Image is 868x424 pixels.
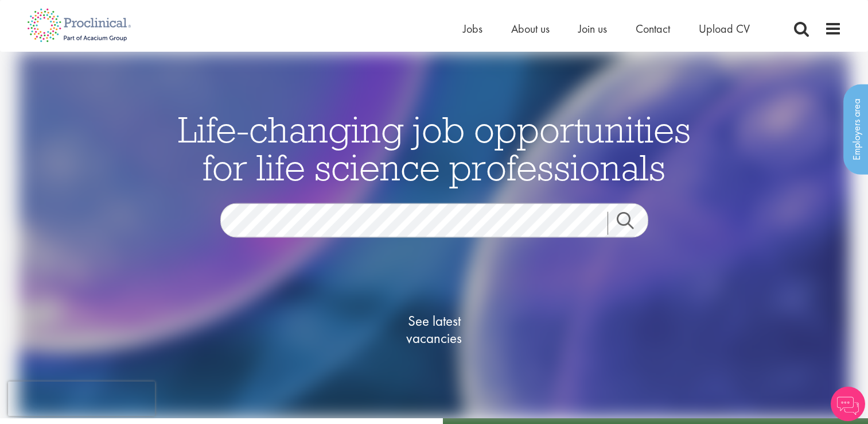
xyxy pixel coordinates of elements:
[18,52,850,418] img: candidate home
[463,21,482,36] a: Jobs
[377,312,492,346] span: See latest vacancies
[578,21,607,36] a: Join us
[511,21,550,36] a: About us
[831,387,865,421] img: Chatbot
[377,266,492,392] a: See latestvacancies
[636,21,670,36] a: Contact
[699,21,750,36] a: Upload CV
[178,106,691,190] span: Life-changing job opportunities for life science professionals
[608,211,657,234] a: Job search submit button
[8,381,155,416] iframe: reCAPTCHA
